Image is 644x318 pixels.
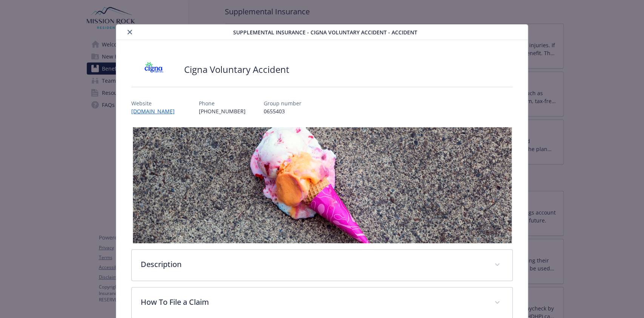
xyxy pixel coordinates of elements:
p: [PHONE_NUMBER] [199,107,246,115]
p: How To File a Claim [141,296,485,308]
img: CIGNA [131,58,177,81]
p: Group number [264,99,301,107]
p: Phone [199,99,246,107]
img: banner [131,127,512,243]
h2: Cigna Voluntary Accident [184,63,289,76]
p: Website [131,99,181,107]
span: Supplemental Insurance - Cigna Voluntary Accident - Accident [233,28,417,36]
a: [DOMAIN_NAME] [131,108,181,115]
p: 0655403 [264,107,301,115]
div: Description [132,250,512,281]
p: Description [141,259,485,270]
button: close [125,28,134,37]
